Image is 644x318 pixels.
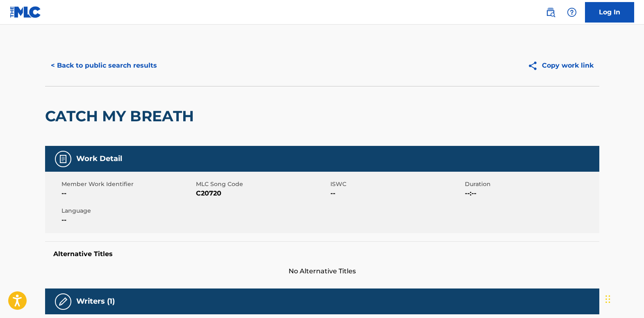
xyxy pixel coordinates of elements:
h5: Writers (1) [76,297,115,306]
span: Member Work Identifier [61,180,194,189]
span: -- [61,189,194,198]
span: --:-- [465,189,597,198]
h2: CATCH MY BREATH [45,107,198,125]
span: ISWC [330,180,463,189]
img: Copy work link [528,61,542,71]
img: Work Detail [58,154,68,164]
img: search [546,7,555,17]
h5: Alternative Titles [53,250,591,258]
span: -- [61,215,194,225]
div: Drag [605,287,610,311]
img: Writers [58,297,68,307]
iframe: Chat Widget [603,279,644,318]
img: MLC Logo [10,6,41,18]
button: Copy work link [522,55,599,76]
span: No Alternative Titles [45,266,599,276]
div: Help [564,4,580,20]
button: < Back to public search results [45,55,163,76]
h5: Work Detail [76,154,122,164]
span: C20720 [196,189,328,198]
a: Public Search [542,4,559,20]
span: Language [61,207,194,215]
span: -- [330,189,463,198]
span: MLC Song Code [196,180,328,189]
a: Log In [585,2,634,23]
img: help [567,7,577,17]
span: Duration [465,180,597,189]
